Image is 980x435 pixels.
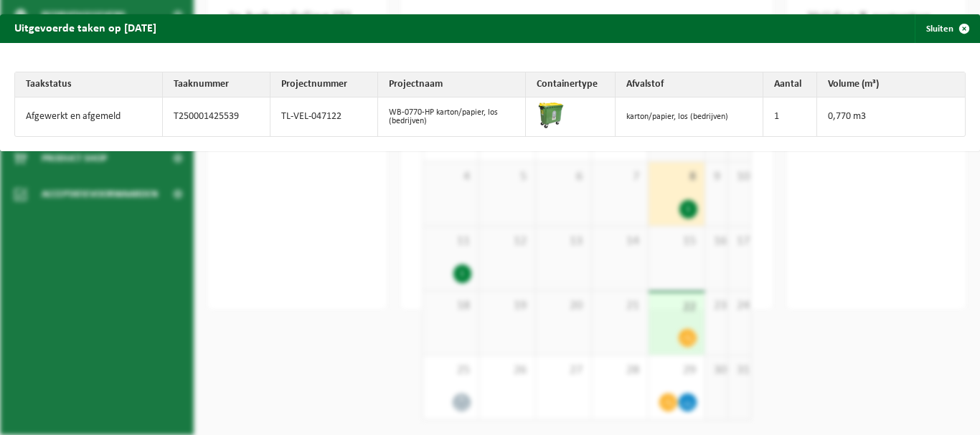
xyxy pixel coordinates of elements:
td: 0,770 m3 [817,97,965,136]
td: T250001425539 [163,97,270,136]
td: karton/papier, los (bedrijven) [616,97,763,136]
img: WB-0770-HPE-GN-50 [537,101,565,130]
th: Containertype [526,72,616,97]
th: Volume (m³) [817,72,965,97]
th: Aantal [763,72,817,97]
td: Afgewerkt en afgemeld [15,97,163,136]
th: Projectnummer [270,72,378,97]
td: WB-0770-HP karton/papier, los (bedrijven) [378,97,526,136]
th: Taakstatus [15,72,163,97]
th: Afvalstof [616,72,763,97]
th: Taaknummer [163,72,270,97]
td: TL-VEL-047122 [270,97,378,136]
button: Sluiten [915,14,979,43]
th: Projectnaam [378,72,526,97]
td: 1 [763,97,817,136]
